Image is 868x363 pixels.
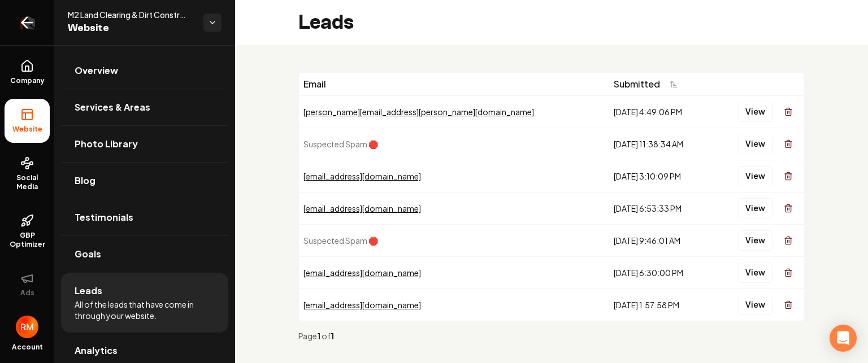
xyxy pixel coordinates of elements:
[12,343,43,352] span: Account
[303,203,605,214] div: [EMAIL_ADDRESS][DOMAIN_NAME]
[738,102,772,122] button: View
[614,267,709,278] div: [DATE] 6:30:00 PM
[738,230,772,251] button: View
[75,344,118,357] span: Analytics
[75,100,150,114] span: Services & Areas
[614,299,709,310] div: [DATE] 1:57:58 PM
[61,163,228,199] a: Blog
[738,263,772,283] button: View
[75,137,138,151] span: Photo Library
[614,138,709,150] div: [DATE] 11:38:34 AM
[298,11,354,34] h2: Leads
[75,211,133,224] span: Testimonials
[5,205,50,258] a: GBP Optimizer
[322,331,331,341] span: of
[303,235,378,246] span: Suspected Spam 🛑
[75,284,102,298] span: Leads
[61,199,228,235] a: Testimonials
[614,106,709,117] div: [DATE] 4:49:06 PM
[16,316,38,338] button: Open user button
[614,235,709,246] div: [DATE] 9:46:01 AM
[303,139,378,149] span: Suspected Spam 🛑
[303,267,605,278] div: [EMAIL_ADDRESS][DOMAIN_NAME]
[614,77,660,91] span: Submitted
[738,166,772,186] button: View
[303,77,605,91] div: Email
[303,299,605,310] div: [EMAIL_ADDRESS][DOMAIN_NAME]
[75,174,96,187] span: Blog
[738,134,772,154] button: View
[317,331,322,341] strong: 1
[68,9,194,20] span: M2 Land Clearing & Dirt Construction LLC
[16,316,38,338] img: Rance Millican
[738,295,772,315] button: View
[8,125,47,134] span: Website
[6,76,49,85] span: Company
[5,173,50,191] span: Social Media
[61,126,228,162] a: Photo Library
[68,20,194,36] span: Website
[738,198,772,218] button: View
[61,53,228,89] a: Overview
[614,170,709,182] div: [DATE] 3:10:09 PM
[614,203,709,214] div: [DATE] 6:53:33 PM
[75,299,215,321] span: All of the leads that have come in through your website.
[75,64,118,77] span: Overview
[75,247,101,261] span: Goals
[5,231,50,249] span: GBP Optimizer
[303,106,605,117] div: [PERSON_NAME][EMAIL_ADDRESS][PERSON_NAME][DOMAIN_NAME]
[614,74,685,94] button: Submitted
[61,89,228,125] a: Services & Areas
[61,236,228,272] a: Goals
[16,288,39,298] span: Ads
[303,170,605,182] div: [EMAIL_ADDRESS][DOMAIN_NAME]
[298,331,317,341] span: Page
[331,331,334,341] strong: 1
[5,263,50,307] button: Ads
[5,147,50,200] a: Social Media
[5,50,50,94] a: Company
[830,325,857,352] div: Open Intercom Messenger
